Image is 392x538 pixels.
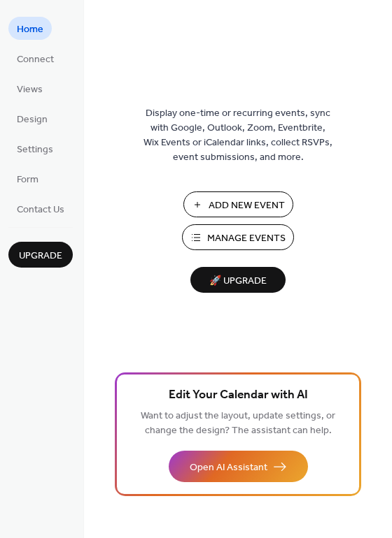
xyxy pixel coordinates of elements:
[199,272,277,291] span: 🚀 Upgrade
[17,82,43,97] span: Views
[207,231,286,246] span: Manage Events
[143,106,332,165] span: Display one-time or recurring events, sync with Google, Outlook, Zoom, Eventbrite, Wix Events or ...
[8,137,62,160] a: Settings
[8,197,73,220] a: Contact Us
[19,249,62,263] span: Upgrade
[141,407,335,440] span: Want to adjust the layout, update settings, or change the design? The assistant can help.
[8,167,47,190] a: Form
[183,191,293,217] button: Add New Event
[8,242,73,268] button: Upgrade
[8,17,52,40] a: Home
[169,386,308,405] span: Edit Your Calendar with AI
[17,173,38,187] span: Form
[17,203,64,217] span: Contact Us
[17,52,54,67] span: Connect
[17,112,48,127] span: Design
[17,143,53,157] span: Settings
[17,22,43,37] span: Home
[8,77,51,100] a: Views
[182,224,294,250] button: Manage Events
[190,267,286,293] button: 🚀 Upgrade
[190,460,267,475] span: Open AI Assistant
[8,47,62,70] a: Connect
[209,198,285,213] span: Add New Event
[169,451,308,482] button: Open AI Assistant
[8,107,56,130] a: Design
